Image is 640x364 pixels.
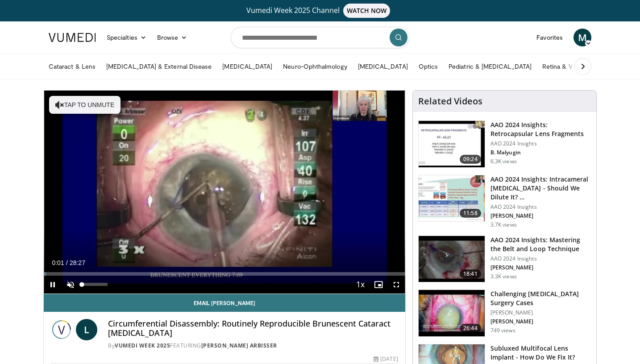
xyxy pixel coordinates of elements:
[76,319,97,340] a: L
[70,259,85,266] span: 28:27
[62,276,79,294] button: Unmute
[50,4,590,18] a: Vumedi Week 2025 ChannelWATCH NOW
[490,309,591,316] p: [PERSON_NAME]
[108,319,398,338] h4: Circumferential Disassembly: Routinely Reproducible Brunescent Cataract [MEDICAL_DATA]
[531,29,568,46] a: Favorites
[490,273,517,280] p: 3.3K views
[108,342,398,350] div: By FEATURING
[44,272,405,276] div: Progress Bar
[419,236,485,282] img: 22a3a3a3-03de-4b31-bd81-a17540334f4a.150x105_q85_crop-smart_upscale.jpg
[490,255,591,262] p: AAO 2024 Insights
[352,276,370,294] button: Playback Rate
[490,140,591,147] p: AAO 2024 Insights
[217,58,278,75] a: [MEDICAL_DATA]
[574,29,591,46] a: M
[49,96,121,114] button: Tap to unmute
[387,276,405,294] button: Fullscreen
[418,120,591,168] a: 09:24 AAO 2024 Insights: Retrocapsular Lens Fragments AAO 2024 Insights B. Malyugin 6.3K views
[49,33,96,42] img: VuMedi Logo
[201,342,277,349] a: [PERSON_NAME] Arbisser
[115,342,170,349] a: Vumedi Week 2025
[374,355,398,363] div: [DATE]
[490,290,591,307] h3: Challenging [MEDICAL_DATA] Surgery Cases
[460,269,481,278] span: 18:41
[82,283,107,286] div: Volume Level
[343,4,391,18] span: WATCH NOW
[490,236,591,253] h3: AAO 2024 Insights: Mastering the Belt and Loop Technique
[419,121,485,167] img: 01f52a5c-6a53-4eb2-8a1d-dad0d168ea80.150x105_q85_crop-smart_upscale.jpg
[418,236,591,283] a: 18:41 AAO 2024 Insights: Mastering the Belt and Loop Technique AAO 2024 Insights [PERSON_NAME] 3....
[101,58,217,75] a: [MEDICAL_DATA] & External Disease
[490,203,591,211] p: AAO 2024 Insights
[278,58,352,75] a: Neuro-Ophthalmology
[490,175,591,202] h3: AAO 2024 Insights: Intracameral [MEDICAL_DATA] - Should We Dilute It? …
[490,212,591,219] p: [PERSON_NAME]
[490,149,591,156] p: B. Malyugin
[460,324,481,333] span: 26:44
[490,344,591,362] h3: Subluxed Multifocal Lens Implant - How Do We Fix It?
[44,276,62,294] button: Pause
[490,221,517,228] p: 3.7K views
[51,319,72,340] img: Vumedi Week 2025
[43,58,101,75] a: Cataract & Lens
[418,175,591,228] a: 11:58 AAO 2024 Insights: Intracameral [MEDICAL_DATA] - Should We Dilute It? … AAO 2024 Insights [...
[490,158,517,165] p: 6.3K views
[152,29,193,46] a: Browse
[52,259,64,266] span: 0:01
[490,327,515,334] p: 749 views
[490,264,591,271] p: [PERSON_NAME]
[231,27,409,48] input: Search topics, interventions
[443,58,537,75] a: Pediatric & [MEDICAL_DATA]
[413,58,443,75] a: Optics
[418,96,482,107] h4: Related Videos
[460,155,481,164] span: 09:24
[537,58,598,75] a: Retina & Vitreous
[490,120,591,138] h3: AAO 2024 Insights: Retrocapsular Lens Fragments
[101,29,152,46] a: Specialties
[44,294,405,312] a: Email [PERSON_NAME]
[66,259,68,266] span: /
[418,290,591,337] a: 26:44 Challenging [MEDICAL_DATA] Surgery Cases [PERSON_NAME] [PERSON_NAME] 749 views
[419,290,485,336] img: 05a6f048-9eed-46a7-93e1-844e43fc910c.150x105_q85_crop-smart_upscale.jpg
[490,318,591,325] p: [PERSON_NAME]
[44,91,405,294] video-js: Video Player
[419,175,485,222] img: de733f49-b136-4bdc-9e00-4021288efeb7.150x105_q85_crop-smart_upscale.jpg
[460,209,481,218] span: 11:58
[370,276,387,294] button: Enable picture-in-picture mode
[353,58,413,75] a: [MEDICAL_DATA]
